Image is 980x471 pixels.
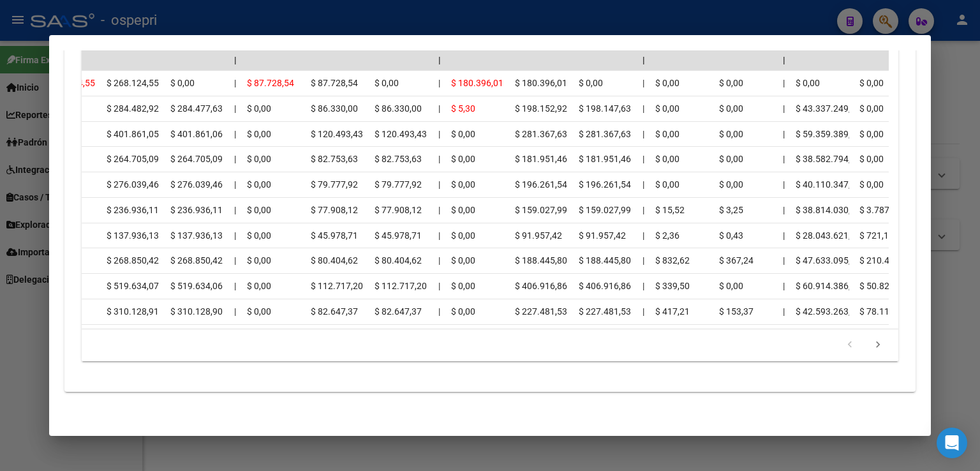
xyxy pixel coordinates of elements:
span: $ 159.027,99 [515,205,567,215]
span: | [234,55,237,65]
span: $ 87.728,54 [311,78,358,88]
span: $ 0,00 [247,230,271,241]
span: $ 180.396,01 [515,78,567,88]
span: $ 87.728,54 [247,78,294,88]
span: | [642,306,644,317]
span: $ 0,00 [247,129,271,139]
span: | [234,179,236,190]
span: | [783,230,785,241]
span: $ 77.908,12 [311,205,358,215]
span: $ 78.116,90 [859,306,907,317]
span: | [783,255,785,265]
span: | [642,230,644,241]
span: $ 0,00 [247,281,271,291]
span: | [438,103,440,114]
span: $ 0,00 [451,306,475,317]
span: $ 281.367,63 [515,129,567,139]
span: $ 42.593.263,65 [796,306,861,317]
span: | [642,179,644,190]
span: $ 47.633.095,83 [796,255,861,265]
span: $ 0,00 [719,103,743,114]
span: $ 406.916,86 [579,281,631,291]
span: $ 0,00 [859,179,884,190]
span: $ 721,15 [859,230,894,241]
span: $ 310.128,91 [107,306,159,317]
span: $ 112.717,20 [311,281,363,291]
span: $ 0,00 [719,154,743,164]
span: $ 2,36 [655,230,679,241]
span: $ 28.043.621,69 [796,230,861,241]
span: $ 5,30 [451,103,475,114]
span: $ 0,00 [451,129,475,139]
span: $ 0,00 [719,281,743,291]
span: | [438,205,440,215]
span: $ 227.481,53 [579,306,631,317]
span: $ 0,00 [655,179,679,190]
span: | [783,103,785,114]
span: $ 196.261,54 [579,179,631,190]
span: $ 227.481,53 [515,306,567,317]
span: | [438,78,440,88]
span: $ 120.493,43 [375,129,427,139]
div: Open Intercom Messenger [937,428,967,458]
span: $ 0,00 [655,103,679,114]
span: $ 86.330,00 [311,103,358,114]
span: $ 82.647,37 [375,306,422,317]
span: $ 3,25 [719,205,743,215]
span: $ 0,00 [719,129,743,139]
span: $ 276.039,46 [170,179,223,190]
span: $ 236.936,11 [107,205,159,215]
span: $ 15,52 [655,205,685,215]
span: $ 3.787,07 [859,205,902,215]
span: $ 0,00 [796,78,820,88]
span: $ 0,43 [719,230,743,241]
span: | [234,129,236,139]
span: $ 159.027,99 [579,205,631,215]
span: $ 268.124,55 [107,78,159,88]
span: $ 196.261,54 [515,179,567,190]
span: $ 198.152,92 [515,103,567,114]
span: | [783,205,785,215]
span: $ 0,00 [719,179,743,190]
span: | [438,230,440,241]
span: | [438,179,440,190]
span: $ 0,00 [375,78,399,88]
span: $ 137.936,13 [107,230,159,241]
span: | [438,281,440,291]
span: $ 0,00 [247,103,271,114]
span: $ 0,00 [859,129,884,139]
span: $ 120.493,43 [311,129,363,139]
span: $ 264.705,09 [107,154,159,164]
span: $ 180.396,01 [451,78,503,88]
span: $ 0,00 [655,154,679,164]
span: $ 310.128,90 [170,306,223,317]
span: | [642,205,644,215]
span: | [438,55,441,65]
span: $ 0,00 [655,129,679,139]
span: | [642,55,645,65]
span: | [642,154,644,164]
span: | [783,179,785,190]
span: | [234,205,236,215]
span: $ 38.582.794,98 [796,154,861,164]
span: | [783,78,785,88]
span: $ 339,50 [655,281,690,291]
span: $ 188.445,80 [515,255,567,265]
span: $ 43.337.249,93 [796,103,861,114]
span: $ 86.330,00 [375,103,422,114]
span: $ 0,00 [859,78,884,88]
span: $ 59.359.389,82 [796,129,861,139]
span: $ 268.850,42 [170,255,223,265]
span: $ 77.908,12 [375,205,422,215]
span: | [642,255,644,265]
a: go to previous page [838,338,862,352]
span: $ 406.916,86 [515,281,567,291]
span: | [783,281,785,291]
span: $ 0,00 [170,78,195,88]
span: | [438,306,440,317]
span: $ 188.445,80 [579,255,631,265]
span: $ 519.634,06 [170,281,223,291]
span: $ 181.951,46 [579,154,631,164]
span: $ 268.850,42 [107,255,159,265]
span: $ 0,00 [859,154,884,164]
